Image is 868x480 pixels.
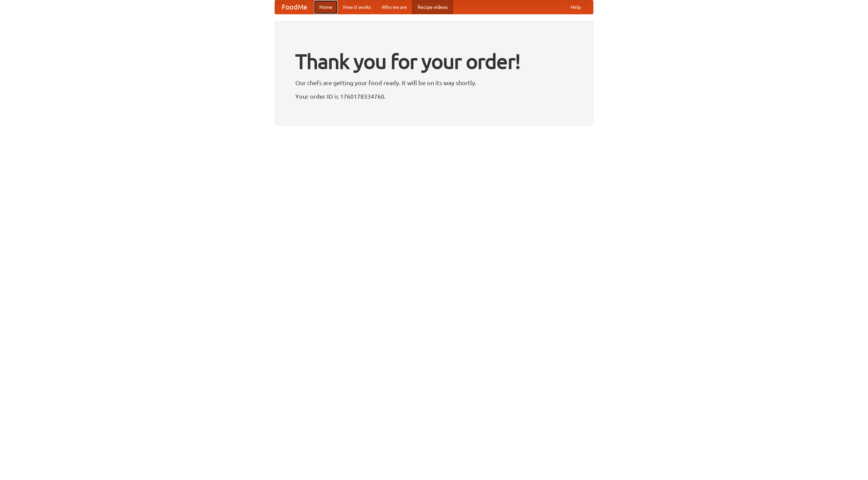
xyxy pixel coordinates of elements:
p: Our chefs are getting your food ready. It will be on its way shortly. [295,78,573,88]
h1: Thank you for your order! [295,45,573,78]
a: Who we are [376,0,412,14]
a: Home [314,0,338,14]
a: How it works [338,0,376,14]
a: FoodMe [275,0,314,14]
p: Your order ID is 1760178334760. [295,91,573,101]
a: Help [565,0,586,14]
a: Recipe videos [412,0,453,14]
